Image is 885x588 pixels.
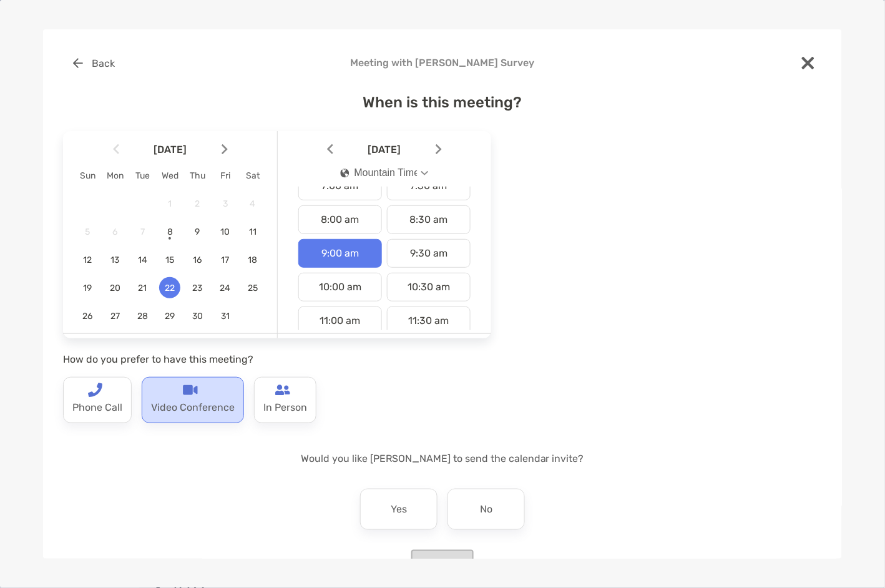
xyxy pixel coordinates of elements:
div: 8:30 am [387,205,471,234]
span: 13 [104,255,125,265]
span: 5 [77,227,98,237]
span: 9 [187,227,208,237]
span: 4 [242,198,263,209]
img: Open dropdown arrow [421,171,429,175]
img: close modal [802,57,814,69]
p: How do you prefer to have this meeting? [63,351,491,367]
div: 11:00 am [298,306,382,335]
h4: Meeting with [PERSON_NAME] Survey [63,57,822,69]
img: Arrow icon [327,144,333,155]
span: 11 [242,227,263,237]
span: 6 [104,227,125,237]
div: Tue [129,170,156,181]
span: 29 [159,311,180,321]
div: Mountain Time [341,167,418,179]
span: 30 [187,311,208,321]
div: Mon [101,170,129,181]
span: 22 [159,283,180,293]
span: 28 [132,311,153,321]
img: Arrow icon [436,144,442,155]
span: 10 [215,227,236,237]
span: 26 [77,311,98,321]
div: Fri [212,170,239,181]
span: 17 [215,255,236,265]
div: 9:30 am [387,239,471,268]
div: Thu [184,170,212,181]
button: iconMountain Time [330,159,439,187]
span: 20 [104,283,125,293]
span: 14 [132,255,153,265]
img: icon [341,169,350,178]
img: Arrow icon [222,144,228,155]
img: Arrow icon [113,144,119,155]
span: 8 [159,227,180,237]
span: [DATE] [122,144,219,155]
span: 18 [242,255,263,265]
span: 31 [215,311,236,321]
span: 21 [132,283,153,293]
span: 7 [132,227,153,237]
img: button icon [73,58,83,68]
img: type-call [275,383,290,398]
p: In Person [263,398,307,418]
span: 19 [77,283,98,293]
p: Would you like [PERSON_NAME] to send the calendar invite? [63,451,822,466]
div: Sun [74,170,101,181]
p: Video Conference [151,398,235,418]
div: 11:30 am [387,306,471,335]
span: 3 [215,198,236,209]
span: 15 [159,255,180,265]
span: 23 [187,283,208,293]
span: 12 [77,255,98,265]
span: [DATE] [336,144,433,155]
p: No [480,499,492,519]
h4: When is this meeting? [63,94,822,111]
div: Sat [239,170,266,181]
div: 9:00 am [298,239,382,268]
img: type-call [183,383,198,398]
div: 8:00 am [298,205,382,234]
div: Wed [156,170,183,181]
span: 25 [242,283,263,293]
img: type-call [87,383,102,398]
div: 10:30 am [387,273,471,301]
span: 24 [215,283,236,293]
span: 1 [159,198,180,209]
p: Yes [391,499,407,519]
span: 27 [104,311,125,321]
span: 16 [187,255,208,265]
span: 2 [187,198,208,209]
div: 10:00 am [298,273,382,301]
p: Phone Call [72,398,122,418]
button: Back [63,49,125,77]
